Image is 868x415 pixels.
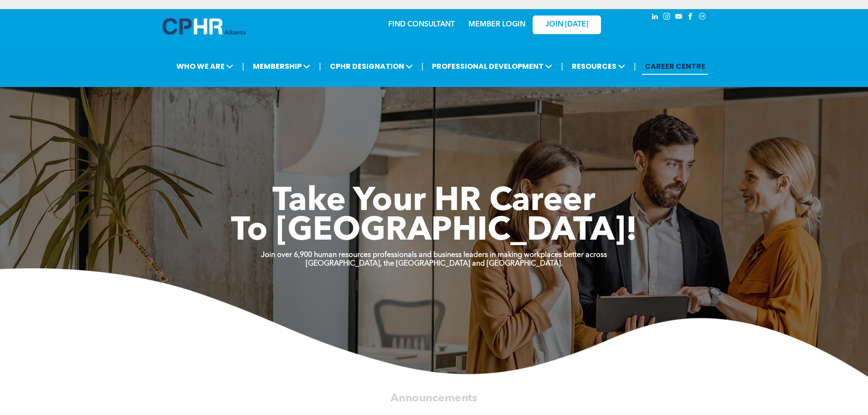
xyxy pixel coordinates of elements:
span: WHO WE ARE [174,58,236,75]
li: | [421,57,424,76]
li: | [561,57,563,76]
a: CAREER CENTRE [642,58,708,75]
a: youtube [674,11,684,24]
span: CPHR DESIGNATION [327,58,416,75]
span: RESOURCES [569,58,628,75]
span: MEMBERSHIP [250,58,313,75]
a: MEMBER LOGIN [468,21,525,28]
li: | [242,57,244,76]
span: To [GEOGRAPHIC_DATA]! [231,215,637,248]
span: Take Your HR Career [272,185,596,218]
li: | [634,57,636,76]
span: Announcements [390,393,477,404]
a: FIND CONSULTANT [388,21,455,28]
a: instagram [662,11,672,24]
span: JOIN [DATE] [545,20,588,29]
a: JOIN [DATE] [533,15,601,34]
strong: [GEOGRAPHIC_DATA], the [GEOGRAPHIC_DATA] and [GEOGRAPHIC_DATA]. [306,260,563,267]
a: linkedin [650,11,660,24]
a: facebook [686,11,696,24]
img: A blue and white logo for cp alberta [163,18,246,35]
a: Social network [698,11,708,24]
span: PROFESSIONAL DEVELOPMENT [429,58,555,75]
strong: Join over 6,900 human resources professionals and business leaders in making workplaces better ac... [261,251,607,259]
li: | [319,57,321,76]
